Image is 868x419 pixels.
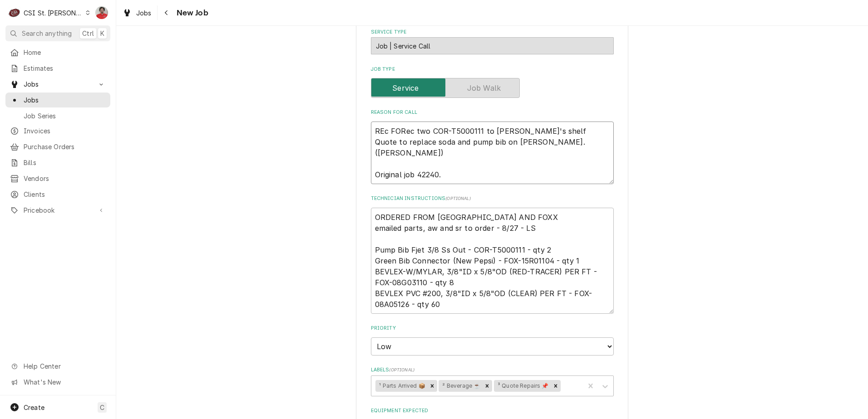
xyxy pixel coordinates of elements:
div: NF [95,6,108,19]
span: Pricebook [24,205,92,215]
a: Jobs [119,5,155,20]
span: Jobs [136,8,152,18]
a: Go to Pricebook [5,203,110,218]
span: Ctrl [82,29,94,38]
div: CSI St. [PERSON_NAME] [24,8,83,18]
label: Labels [371,366,614,374]
div: C [8,6,21,19]
span: C [100,403,104,412]
div: Job Type [371,66,614,98]
span: Purchase Orders [24,142,106,151]
span: Jobs [24,79,92,89]
div: Nicholas Faubert's Avatar [95,6,108,19]
a: Job Series [5,108,110,123]
div: Service Type [371,29,614,54]
label: Reason For Call [371,109,614,116]
textarea: ORDERED FROM [GEOGRAPHIC_DATA] AND FOXX emailed parts, aw and sr to order - 8/27 - LS Pump Bib Fj... [371,208,614,314]
span: ( optional ) [389,367,414,372]
a: Estimates [5,61,110,76]
span: New Job [174,7,208,19]
a: Purchase Orders [5,139,110,154]
div: ² Beverage ☕️ [439,380,482,392]
label: Priority [371,325,614,332]
a: Vendors [5,171,110,186]
span: Clients [24,190,106,199]
span: Jobs [24,95,106,105]
a: Go to What's New [5,375,110,390]
div: Remove ¹ Parts Arrived 📦 [427,380,437,392]
a: Clients [5,187,110,202]
label: Job Type [371,66,614,73]
a: Bills [5,155,110,170]
label: Service Type [371,29,614,36]
button: Navigate back [159,5,174,20]
span: K [100,29,104,38]
div: CSI St. Louis's Avatar [8,6,21,19]
span: Bills [24,158,106,167]
div: ¹ Parts Arrived 📦 [375,380,427,392]
span: ( optional ) [445,196,471,201]
div: ³ Quote Repairs 📌 [494,380,551,392]
div: Service [371,78,614,98]
a: Invoices [5,123,110,138]
a: Home [5,45,110,60]
div: Remove ² Beverage ☕️ [482,380,492,392]
div: Remove ³ Quote Repairs 📌 [551,380,561,392]
a: Go to Help Center [5,359,110,374]
span: Vendors [24,174,106,183]
div: Reason For Call [371,109,614,184]
div: Technician Instructions [371,195,614,313]
button: Search anythingCtrlK [5,25,110,41]
span: Help Center [24,361,105,371]
span: Job Series [24,111,106,121]
span: Invoices [24,126,106,136]
a: Jobs [5,93,110,107]
span: Estimates [24,63,106,73]
label: Equipment Expected [371,407,614,414]
div: Priority [371,325,614,355]
span: What's New [24,377,105,387]
div: Job | Service Call [371,37,614,54]
textarea: REc FORec two COR-T5000111 to [PERSON_NAME]'s shelf Quote to replace soda and pump bib on [PERSON... [371,122,614,184]
span: Create [24,404,44,411]
label: Technician Instructions [371,195,614,202]
a: Go to Jobs [5,77,110,92]
span: Home [24,48,106,57]
span: Search anything [22,29,72,38]
div: Labels [371,366,614,396]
